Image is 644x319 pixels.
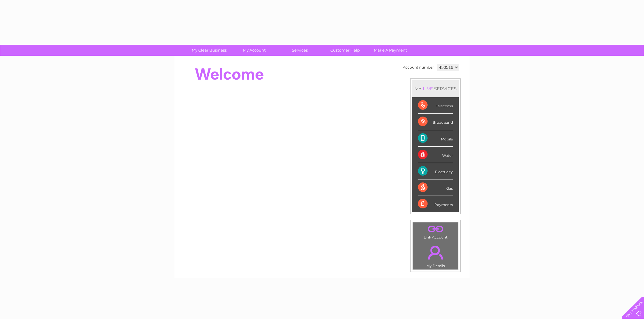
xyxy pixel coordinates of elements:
a: Services [275,45,324,56]
td: Link Account [412,222,459,241]
a: . [414,242,457,263]
td: Account number [401,62,435,72]
a: Customer Help [321,45,370,56]
div: LIVE [422,86,434,92]
div: MY SERVICES [412,80,459,97]
div: Telecoms [418,97,453,114]
div: Broadband [418,114,453,130]
a: My Clear Business [185,45,234,56]
div: Electricity [418,163,453,179]
div: Gas [418,179,453,196]
a: My Account [230,45,279,56]
div: Mobile [418,130,453,147]
td: My Details [412,241,459,270]
a: . [414,224,457,234]
a: Make A Payment [366,45,415,56]
div: Water [418,147,453,163]
div: Payments [418,196,453,212]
